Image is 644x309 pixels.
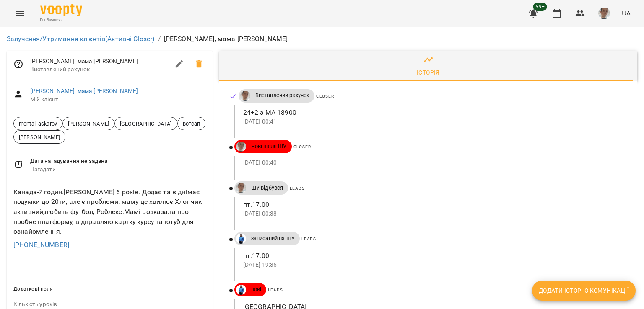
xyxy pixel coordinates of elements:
[268,288,283,292] span: Leads
[13,241,69,249] a: [PHONE_NUMBER]
[236,234,246,244] img: Дащенко Аня
[239,91,250,101] a: ДТ УКР Колоша Катерина https://us06web.zoom.us/j/84976667317
[243,210,624,218] p: [DATE] 00:38
[40,4,82,16] img: Voopty Logo
[178,120,205,128] span: вотсап
[30,65,169,74] span: Виставлений рахунок
[243,159,624,167] p: [DATE] 00:40
[30,157,206,165] span: Дата нагадування не задана
[236,183,246,193] img: ДТ УКР Колоша Катерина https://us06web.zoom.us/j/84976667317
[63,120,114,128] span: [PERSON_NAME]
[30,57,169,66] span: [PERSON_NAME], мама [PERSON_NAME]
[234,234,246,244] a: Дащенко Аня
[532,281,636,301] button: Додати історію комунікації
[13,286,53,292] span: Додаткові поля
[30,95,206,104] span: Мій клієнт
[30,165,206,174] span: Нагадати
[539,286,629,296] span: Додати історію комунікації
[246,143,292,150] span: Нові після ШУ
[234,285,246,295] a: Дащенко Аня
[236,142,246,152] img: ДТ УКР Колоша Катерина https://us06web.zoom.us/j/84976667317
[240,91,250,101] img: ДТ УКР Колоша Катерина https://us06web.zoom.us/j/84976667317
[618,5,634,21] button: UA
[301,237,316,241] span: Leads
[7,35,155,43] a: Залучення/Утримання клієнтів(Активні Closer)
[10,3,30,23] button: Menu
[293,144,311,149] span: Closer
[243,118,624,126] p: [DATE] 00:41
[158,34,161,44] li: /
[14,133,65,141] span: [PERSON_NAME]
[164,34,288,44] p: [PERSON_NAME], мама [PERSON_NAME]
[236,285,246,295] img: Дащенко Аня
[290,186,304,191] span: Leads
[234,183,246,193] a: ДТ УКР Колоша Катерина https://us06web.zoom.us/j/84976667317
[115,120,177,128] span: [GEOGRAPHIC_DATA]
[243,200,624,210] p: пт.17.00
[14,120,62,128] span: mental_askarov
[622,9,631,18] span: UA
[598,8,610,19] img: 4dd45a387af7859874edf35ff59cadb1.jpg
[13,300,206,309] p: field-description
[40,17,82,23] span: For Business
[417,67,440,77] div: Історія
[246,184,288,192] span: ШУ відбувся
[243,108,624,118] p: 24+2 з МА 18900
[533,3,547,11] span: 99+
[316,94,334,98] span: Closer
[12,185,208,238] div: Канада-7 годин.[PERSON_NAME] 6 років. Додає та віднімає подумки до 20ти, але є проблеми, маму це ...
[30,88,138,94] a: [PERSON_NAME], мама [PERSON_NAME]
[243,251,624,261] p: пт.17.00
[13,59,23,69] svg: Відповідальний співробітник не заданий
[250,92,315,99] span: Виставлений рахунок
[7,34,637,44] nav: breadcrumb
[234,142,246,152] a: ДТ УКР Колоша Катерина https://us06web.zoom.us/j/84976667317
[246,286,267,294] span: нові
[243,261,624,269] p: [DATE] 19:35
[246,235,300,242] span: записаний на ШУ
